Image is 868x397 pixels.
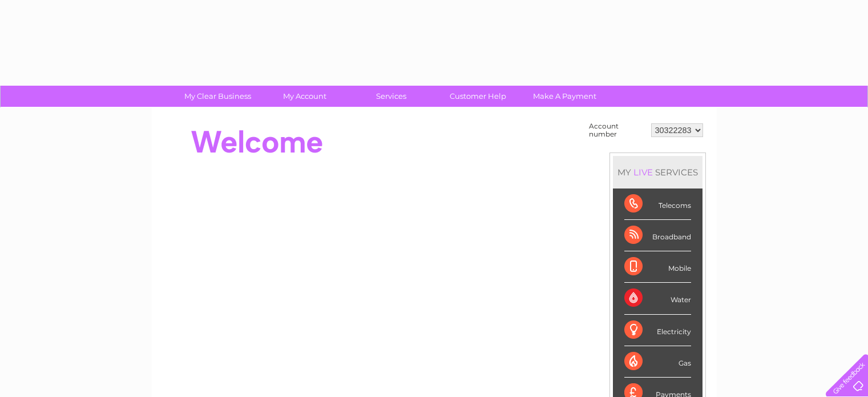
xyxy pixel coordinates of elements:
td: Account number [586,119,648,141]
div: Water [624,283,691,314]
div: MY SERVICES [613,156,703,189]
div: Electricity [624,315,691,346]
a: Services [344,86,438,107]
div: LIVE [631,167,655,178]
a: My Clear Business [171,86,265,107]
div: Gas [624,346,691,378]
div: Mobile [624,251,691,283]
a: Make A Payment [518,86,612,107]
div: Broadband [624,220,691,251]
a: Customer Help [431,86,525,107]
div: Telecoms [624,189,691,220]
a: My Account [257,86,352,107]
